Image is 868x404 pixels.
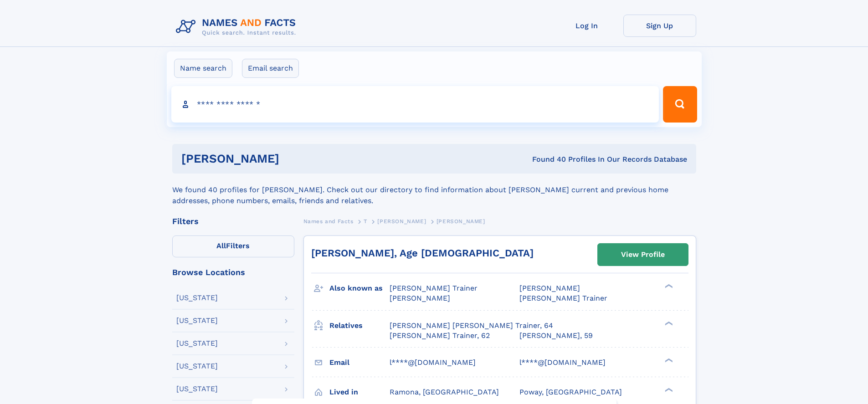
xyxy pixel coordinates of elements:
[303,215,354,227] a: Names and Facts
[172,174,696,206] div: We found 40 profiles for [PERSON_NAME]. Check out our directory to find information about [PERSON...
[390,321,553,331] a: [PERSON_NAME] [PERSON_NAME] Trainer, 64
[390,294,450,302] span: [PERSON_NAME]
[329,318,390,333] h3: Relatives
[663,357,673,363] div: ❯
[437,218,485,225] span: [PERSON_NAME]
[329,281,390,296] h3: Also known as
[623,15,696,37] a: Sign Up
[176,294,218,302] div: [US_STATE]
[174,59,232,78] label: Name search
[519,284,580,292] span: [PERSON_NAME]
[390,331,490,341] a: [PERSON_NAME] Trainer, 62
[598,244,688,266] a: View Profile
[172,268,294,276] div: Browse Locations
[242,59,299,78] label: Email search
[216,241,226,250] span: All
[377,215,426,227] a: [PERSON_NAME]
[621,244,665,265] div: View Profile
[172,15,303,39] img: Logo Names and Facts
[171,86,659,123] input: search input
[390,284,478,292] span: [PERSON_NAME] Trainer
[519,331,593,341] a: [PERSON_NAME], 59
[550,15,623,37] a: Log In
[364,215,367,227] a: T
[176,317,218,324] div: [US_STATE]
[663,86,697,123] button: Search Button
[663,283,673,289] div: ❯
[364,218,367,225] span: T
[390,388,499,396] span: Ramona, [GEOGRAPHIC_DATA]
[663,387,673,393] div: ❯
[329,355,390,370] h3: Email
[176,340,218,347] div: [US_STATE]
[519,294,607,302] span: [PERSON_NAME] Trainer
[329,384,390,400] h3: Lived in
[311,247,534,259] a: [PERSON_NAME], Age [DEMOGRAPHIC_DATA]
[172,217,294,225] div: Filters
[172,235,294,257] label: Filters
[181,153,406,164] h1: [PERSON_NAME]
[663,320,673,326] div: ❯
[377,218,426,225] span: [PERSON_NAME]
[176,385,218,393] div: [US_STATE]
[519,388,622,396] span: Poway, [GEOGRAPHIC_DATA]
[406,154,687,164] div: Found 40 Profiles In Our Records Database
[176,363,218,370] div: [US_STATE]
